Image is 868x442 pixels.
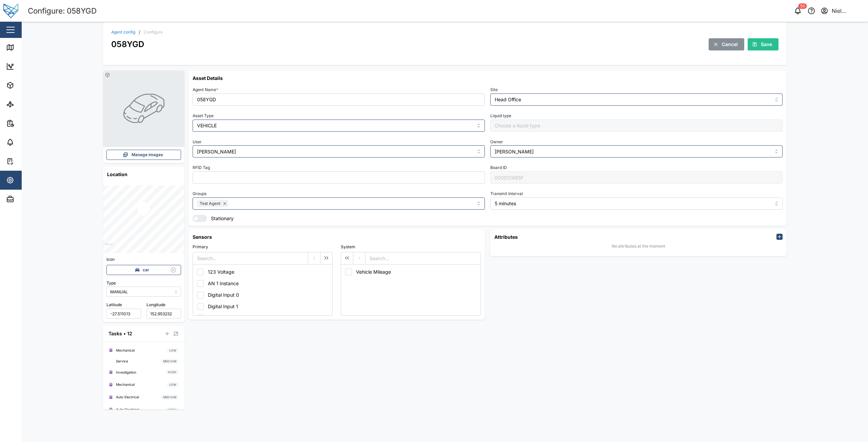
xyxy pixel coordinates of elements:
input: Choose an asset type [193,120,485,132]
label: Longitude [146,302,165,308]
a: InvestigationHIGH [108,368,179,377]
div: Map [18,44,33,51]
div: 50 [798,3,807,9]
div: No attributes at the moment [612,243,665,250]
h6: Asset Details [193,75,783,82]
span: Manage images [132,150,163,160]
div: Investigation [116,370,136,375]
button: Digital Input 1 [195,301,329,312]
button: car [106,265,181,275]
div: Configure [144,30,163,34]
button: 123 Voltage [195,266,329,278]
button: Digital Input 0 [195,289,329,301]
span: Save [761,39,772,50]
button: AN 1 Instance [195,278,329,289]
button: Save [748,38,778,50]
a: Auto ElectricalHIGH [108,405,179,414]
input: Search... [193,252,308,265]
a: Mapbox logo [105,243,113,251]
label: Asset Type [193,113,214,118]
div: Settings [18,176,42,184]
div: Configure: 058YGD [28,5,97,17]
div: Niel Principe [832,7,862,15]
canvas: Map [103,185,184,253]
button: Digital Input 2 [195,312,329,324]
label: Latitude [106,302,122,308]
div: Assets [18,82,39,89]
input: Choose a site [490,93,783,106]
div: Primary [193,244,333,250]
div: Dashboard [18,63,48,70]
div: Service [116,359,128,364]
span: LOW [169,348,177,353]
label: Board ID [490,165,507,170]
div: Mechanical [116,348,135,353]
label: User [193,140,202,144]
span: Cancel [722,39,738,50]
div: Alarms [18,139,39,146]
span: HIGH [168,407,176,412]
div: System [341,244,481,250]
a: MechanicalLOW [108,381,179,389]
div: Mechanical [116,382,135,387]
button: Manage images [106,150,181,160]
label: Site [490,87,498,92]
div: / [139,30,140,35]
label: Transmit Interval [490,191,523,196]
label: Agent Name [193,87,218,92]
h6: Location [103,167,184,182]
img: VEHICLE photo [122,87,165,130]
a: Agent config [111,30,135,34]
div: 058YGD [111,38,144,50]
a: ServiceMEDIUM [108,359,179,364]
span: Test Agent [200,201,220,207]
span: HIGH [168,370,176,375]
div: Tasks [18,157,36,165]
img: Main Logo [3,3,18,18]
button: Niel Principe [820,6,863,16]
input: Choose an owner [490,145,783,157]
a: MechanicalLOW [108,346,179,355]
div: Icon [106,256,181,263]
input: Choose a user [193,145,485,157]
div: Auto Electrical [116,407,139,413]
label: Owner [490,140,503,144]
button: Remove Icon [169,265,178,275]
label: Liquid type [490,113,511,118]
h6: Attributes [494,233,518,240]
span: MEDIUM [163,395,177,400]
span: car [143,265,149,275]
label: Stationary [207,215,234,222]
div: Map marker [136,201,152,219]
div: Reports [18,120,41,127]
h6: Sensors [193,233,481,240]
input: Search... [366,252,480,265]
button: Vehicle Mileage [343,266,477,278]
div: Admin [18,195,38,203]
button: Cancel [709,38,744,50]
span: LOW [169,382,177,387]
label: Groups [193,191,206,196]
div: Sites [18,101,34,108]
div: Tasks • 12 [108,330,132,337]
a: Auto ElectricalMEDIUM [108,393,179,402]
label: RFID Tag [193,165,210,170]
label: Type [106,280,116,287]
span: MEDIUM [163,359,177,364]
div: Auto Electrical [116,395,139,400]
